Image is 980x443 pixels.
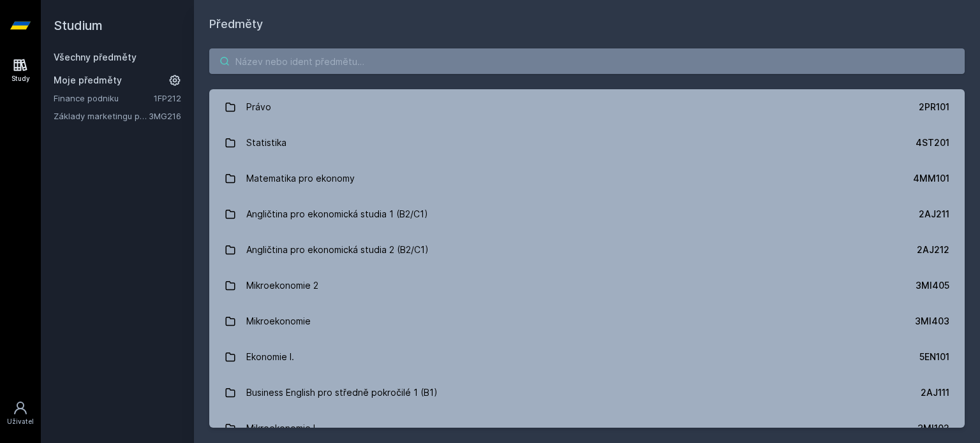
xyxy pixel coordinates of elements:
[3,51,38,90] a: Study
[209,303,965,339] a: Mikroekonomie 3MI403
[54,110,149,122] a: Základy marketingu pro informatiky a statistiky
[246,344,294,370] div: Ekonomie I.
[209,161,965,196] a: Matematika pro ekonomy 4MM101
[149,111,181,121] a: 3MG216
[209,89,965,125] a: Právo 2PR101
[209,268,965,303] a: Mikroekonomie 2 3MI405
[246,130,286,156] div: Statistika
[921,386,949,399] div: 2AJ111
[917,243,949,256] div: 2AJ212
[915,315,949,328] div: 3MI403
[11,74,30,84] div: Study
[209,125,965,161] a: Statistika 4ST201
[209,196,965,232] a: Angličtina pro ekonomická studia 1 (B2/C1) 2AJ211
[919,208,949,221] div: 2AJ211
[246,416,315,441] div: Mikroekonomie I
[209,339,965,375] a: Ekonomie I. 5EN101
[209,375,965,410] a: Business English pro středně pokročilé 1 (B1) 2AJ111
[919,101,949,113] div: 2PR101
[54,52,137,62] a: Všechny předměty
[209,48,965,74] input: Název nebo ident předmětu…
[916,279,949,292] div: 3MI405
[916,136,949,149] div: 4ST201
[209,15,965,33] h1: Předměty
[246,309,311,334] div: Mikroekonomie
[209,232,965,268] a: Angličtina pro ekonomická studia 2 (B2/C1) 2AJ212
[919,351,949,363] div: 5EN101
[154,93,181,103] a: 1FP212
[246,166,355,191] div: Matematika pro ekonomy
[246,380,438,405] div: Business English pro středně pokročilé 1 (B1)
[246,237,429,263] div: Angličtina pro ekonomická studia 2 (B2/C1)
[7,417,34,426] div: Uživatel
[246,201,428,227] div: Angličtina pro ekonomická studia 1 (B2/C1)
[246,273,318,298] div: Mikroekonomie 2
[54,74,122,87] span: Moje předměty
[913,172,949,185] div: 4MM101
[246,94,271,120] div: Právo
[3,394,38,433] a: Uživatel
[917,422,949,435] div: 3MI102
[54,92,154,105] a: Finance podniku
